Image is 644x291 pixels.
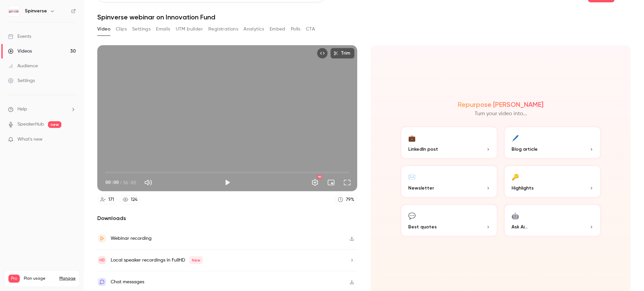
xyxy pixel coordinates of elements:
[512,171,519,182] div: 🔑
[17,136,43,143] span: What's new
[142,176,155,189] button: Mute
[116,24,127,34] button: Clips
[111,234,152,242] div: Webinar recording
[503,165,601,198] button: 🔑Highlights
[111,256,203,264] div: Local speaker recordings in FullHD
[8,48,32,55] div: Videos
[330,48,355,59] button: Trim
[8,33,31,40] div: Events
[189,256,203,264] span: New
[317,48,328,59] button: Embed video
[306,24,315,34] button: CTA
[512,133,519,143] div: 🖊️
[408,133,416,143] div: 💼
[291,24,301,34] button: Polls
[458,100,543,108] h2: Repurpose [PERSON_NAME]
[8,6,19,16] img: Spinverse
[97,24,110,34] button: Video
[408,210,416,221] div: 💬
[221,176,234,189] button: Play
[408,146,438,153] span: LinkedIn post
[335,195,357,204] a: 79%
[512,185,534,192] span: Highlights
[512,223,528,230] span: Ask Ai...
[244,24,264,34] button: Analytics
[119,179,122,186] span: /
[97,214,357,222] h2: Downloads
[8,63,38,69] div: Audience
[131,196,138,203] div: 124
[24,276,55,281] span: Plan usage
[503,204,601,237] button: 🤖Ask Ai...
[176,24,203,34] button: UTM builder
[208,24,238,34] button: Registrations
[25,8,47,14] h6: Spinverse
[324,176,338,189] button: Turn on miniplayer
[400,204,498,237] button: 💬Best quotes
[512,210,519,221] div: 🤖
[108,196,114,203] div: 171
[400,165,498,198] button: ✉️Newsletter
[105,179,119,186] span: 00:00
[8,77,35,84] div: Settings
[346,196,354,203] div: 79 %
[120,195,141,204] a: 124
[156,24,170,34] button: Emails
[68,137,76,143] iframe: Noticeable Trigger
[400,126,498,159] button: 💼LinkedIn post
[340,176,354,189] button: Full screen
[132,24,151,34] button: Settings
[17,106,27,113] span: Help
[408,171,416,182] div: ✉️
[17,121,44,128] a: SpeakerHub
[270,24,285,34] button: Embed
[408,223,437,230] span: Best quotes
[59,276,75,281] a: Manage
[8,275,20,283] span: Pro
[111,278,144,286] div: Chat messages
[97,195,117,204] a: 171
[503,126,601,159] button: 🖊️Blog article
[48,121,61,128] span: new
[317,175,322,179] div: HD
[475,110,527,118] p: Turn your video into...
[308,176,322,189] button: Settings
[105,179,136,186] div: 00:00
[512,146,538,153] span: Blog article
[123,179,136,186] span: 56:05
[97,13,631,21] h1: Spinverse webinar on Innovation Fund
[408,185,434,192] span: Newsletter
[8,106,76,113] li: help-dropdown-opener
